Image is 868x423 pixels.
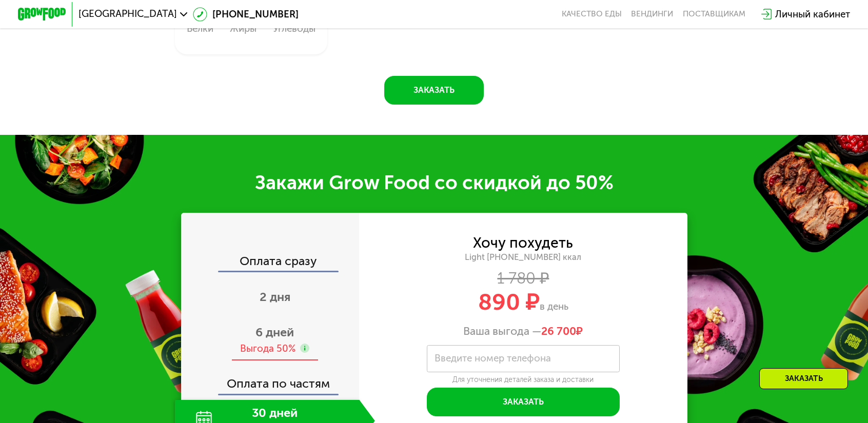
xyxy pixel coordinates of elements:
div: Углеводы [273,24,315,34]
div: Ваша выгода — [359,325,687,338]
div: Оплата сразу [182,255,359,271]
span: 26 700 [541,325,576,337]
a: Качество еды [562,9,622,19]
span: ₽ [541,325,583,338]
div: поставщикам [683,9,745,19]
span: 6 дней [255,325,294,339]
span: 2 дня [260,290,290,304]
a: Вендинги [631,9,673,19]
div: Жиры [230,24,257,34]
a: [PHONE_NUMBER] [193,7,299,22]
div: Оплата по частям [182,366,359,394]
button: Заказать [384,76,484,105]
button: Заказать [427,388,620,416]
div: Белки [187,24,213,34]
span: 890 ₽ [478,288,540,316]
div: Выгода 50% [240,342,295,355]
div: Заказать [759,368,848,389]
div: 1 780 ₽ [359,272,687,285]
div: Для уточнения деталей заказа и доставки [427,375,620,385]
div: Личный кабинет [775,7,850,22]
div: Light [PHONE_NUMBER] ккал [359,252,687,263]
div: Хочу похудеть [473,236,573,250]
span: в день [540,300,568,312]
span: [GEOGRAPHIC_DATA] [78,9,177,19]
label: Введите номер телефона [435,355,551,362]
